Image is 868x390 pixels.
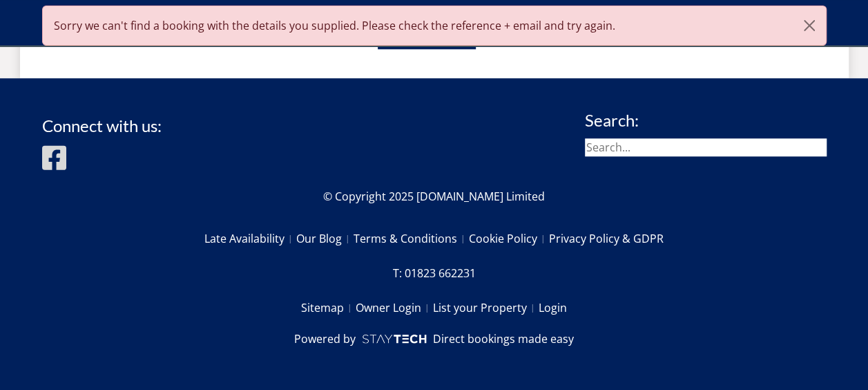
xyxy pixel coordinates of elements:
a: T: 01823 662231 [393,261,476,285]
a: Powered byDirect bookings made easy [294,331,574,347]
a: Owner Login [356,296,433,319]
div: Sorry we can't find a booking with the details you supplied. Please check the reference + email a... [42,6,827,46]
a: Late Availability [204,227,296,250]
a: Our Blog [296,227,354,250]
a: Terms & Conditions [354,227,469,250]
h3: Connect with us: [42,117,162,135]
input: Search... [585,138,827,156]
img: Facebook [42,144,66,171]
img: scrumpy.png [361,331,427,347]
a: Cookie Policy [469,227,549,250]
h3: Search: [585,111,827,129]
a: Privacy Policy & GDPR [549,227,664,250]
a: List your Property [433,296,539,319]
a: Login [539,296,567,319]
a: Sitemap [301,296,356,319]
p: © Copyright 2025 [DOMAIN_NAME] Limited [42,188,827,205]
